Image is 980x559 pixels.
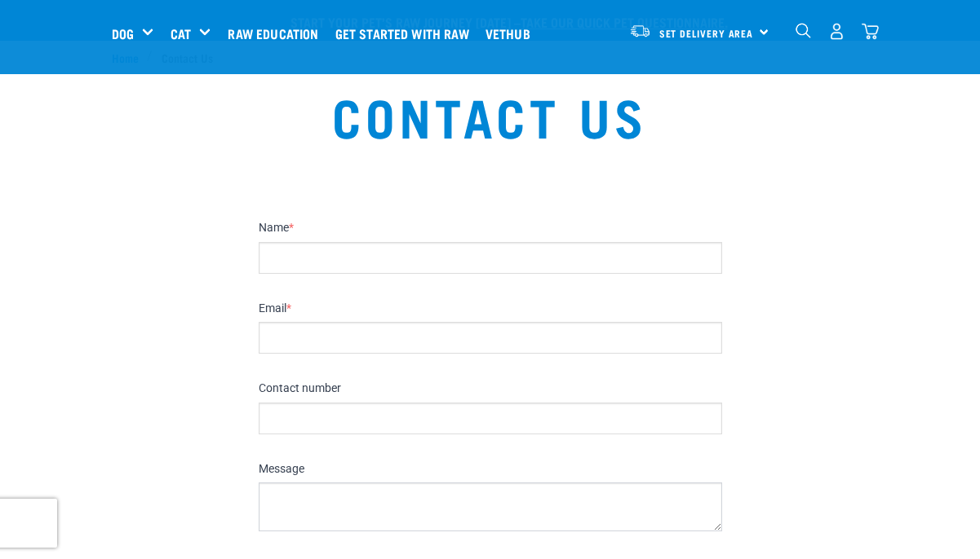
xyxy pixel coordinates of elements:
label: Message [259,462,722,477]
h1: Contact Us [193,86,787,144]
img: home-icon@2x.png [862,23,879,40]
label: Contact number [259,381,722,396]
img: van-moving.png [629,24,651,38]
a: Cat [171,24,191,43]
span: Set Delivery Area [659,30,754,36]
label: Email [259,302,722,316]
a: Dog [112,24,134,43]
label: Name [259,221,722,235]
img: home-icon-1@2x.png [796,23,811,38]
a: Get started with Raw [331,1,481,66]
a: Vethub [481,1,543,66]
img: user.png [828,23,845,40]
a: Raw Education [224,1,330,66]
